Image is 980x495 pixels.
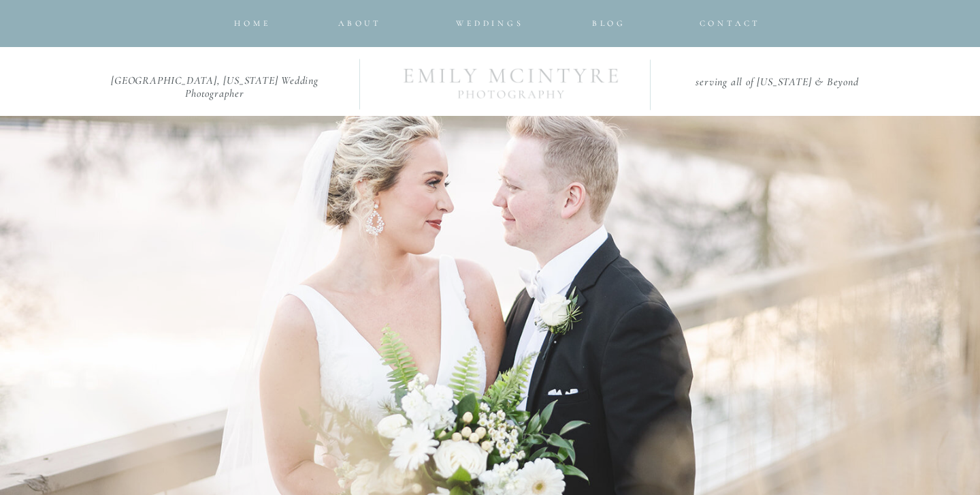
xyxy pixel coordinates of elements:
[89,74,340,91] h2: [GEOGRAPHIC_DATA], [US_STATE] Wedding Photographer
[316,16,404,32] a: about
[208,16,297,32] a: HOME
[664,76,891,90] h2: serving all of [US_STATE] & Beyond
[686,16,774,32] a: Contact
